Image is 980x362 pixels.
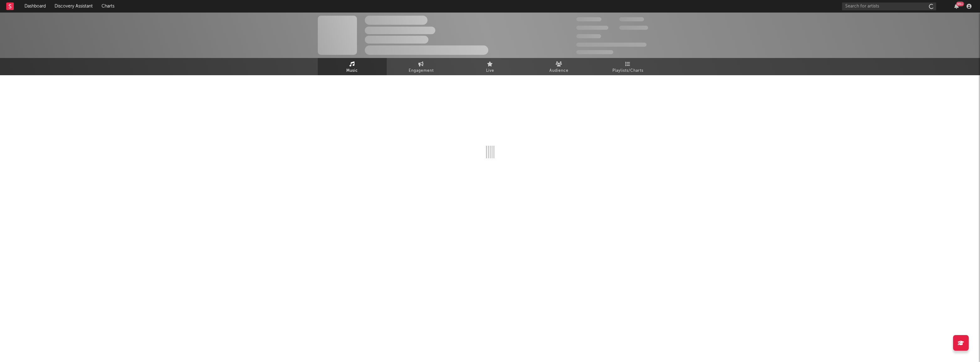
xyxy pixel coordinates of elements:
[576,34,601,38] span: 100.000
[576,43,647,47] span: 50.000.000 Monthly Listeners
[486,67,494,75] span: Live
[456,58,525,75] a: Live
[619,17,644,21] span: 100.000
[318,58,387,75] a: Music
[525,58,594,75] a: Audience
[576,17,601,21] span: 300.000
[612,67,643,75] span: Playlists/Charts
[576,26,608,30] span: 50.000.000
[346,67,358,75] span: Music
[576,50,613,54] span: Jump Score: 85.0
[387,58,456,75] a: Engagement
[594,58,663,75] a: Playlists/Charts
[956,2,964,6] div: 99 +
[954,4,959,9] button: 99+
[619,26,648,30] span: 1.000.000
[549,67,569,75] span: Audience
[842,3,936,10] input: Search for artists
[409,67,434,75] span: Engagement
